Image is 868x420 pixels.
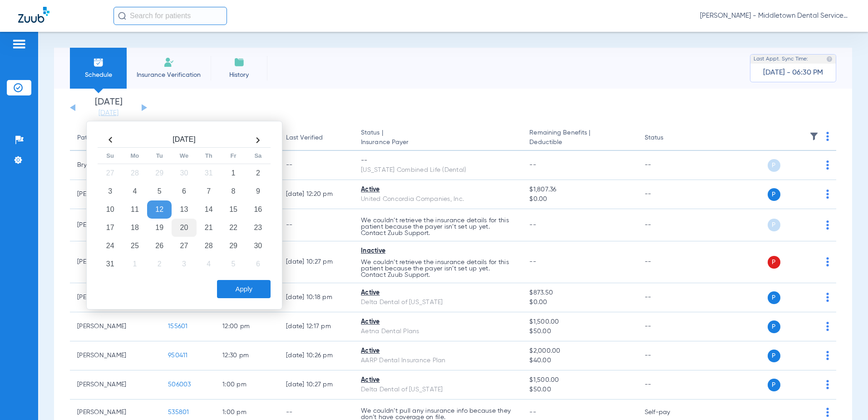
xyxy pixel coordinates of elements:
div: United Concordia Companies, Inc. [361,195,515,204]
div: Active [361,317,515,327]
span: P [768,159,780,172]
span: 950411 [168,352,188,359]
td: 12:30 PM [215,341,279,370]
span: Last Appt. Sync Time: [754,55,808,64]
span: [PERSON_NAME] - Middletown Dental Services [700,11,850,20]
td: -- [637,151,699,180]
span: Insurance Verification [133,70,204,80]
span: P [768,219,780,231]
td: 1:00 PM [215,370,279,400]
img: group-dot-blue.svg [826,220,829,230]
span: P [768,320,780,333]
div: Delta Dental of [US_STATE] [361,298,515,307]
img: Schedule [93,57,104,68]
img: group-dot-blue.svg [826,322,829,331]
span: Insurance Payer [361,138,515,147]
p: We couldn’t retrieve the insurance details for this patient because the payer isn’t set up yet. C... [361,259,515,278]
span: P [768,188,780,201]
div: Aetna Dental Plans [361,327,515,336]
td: -- [637,180,699,209]
span: $2,000.00 [529,346,630,356]
div: -- [361,156,515,165]
th: Remaining Benefits | [522,125,637,151]
span: History [217,70,261,80]
span: -- [529,259,536,265]
td: -- [637,370,699,400]
span: $1,500.00 [529,317,630,327]
div: AARP Dental Insurance Plan [361,356,515,365]
div: Active [361,288,515,298]
span: $0.00 [529,298,630,307]
div: Last Verified [286,133,346,143]
span: 155601 [168,323,188,330]
span: $40.00 [529,356,630,365]
span: [DATE] - 06:30 PM [763,68,823,77]
img: group-dot-blue.svg [826,351,829,360]
th: Status [637,125,699,151]
span: $50.00 [529,385,630,395]
img: Manual Insurance Verification [163,57,174,68]
td: -- [279,151,354,180]
div: Patient Name [77,133,117,143]
span: $873.50 [529,288,630,298]
span: Schedule [77,70,120,80]
div: [US_STATE] Combined Life (Dental) [361,165,515,175]
th: [DATE] [123,133,246,148]
img: filter.svg [809,132,819,141]
td: [PERSON_NAME] [70,341,161,370]
td: [PERSON_NAME] [70,370,161,400]
div: Active [361,185,515,195]
td: [DATE] 10:26 PM [279,341,354,370]
img: History [234,57,245,68]
div: Active [361,346,515,356]
span: $1,807.36 [529,185,630,195]
td: [DATE] 10:27 PM [279,370,354,400]
span: -- [529,162,536,168]
div: Inactive [361,246,515,256]
div: Active [361,375,515,385]
li: [DATE] [81,98,136,118]
span: P [768,379,780,391]
span: $50.00 [529,327,630,336]
input: Search for patients [113,7,227,25]
span: Deductible [529,138,630,147]
div: Last Verified [286,133,323,143]
span: P [768,256,780,269]
a: [DATE] [81,109,136,118]
img: Search Icon [118,12,126,20]
img: group-dot-blue.svg [826,190,829,199]
img: group-dot-blue.svg [826,257,829,266]
td: 12:00 PM [215,312,279,341]
img: group-dot-blue.svg [826,160,829,170]
td: -- [637,312,699,341]
img: Zuub Logo [18,7,49,23]
span: -- [529,409,536,415]
button: Apply [217,280,271,298]
td: -- [279,209,354,241]
td: [DATE] 10:27 PM [279,241,354,283]
th: Status | [354,125,522,151]
span: $0.00 [529,195,630,204]
div: Patient Name [77,133,153,143]
td: -- [637,209,699,241]
td: [PERSON_NAME] [70,312,161,341]
span: 535801 [168,409,189,415]
td: [DATE] 10:18 PM [279,283,354,312]
iframe: Chat Widget [823,376,868,420]
img: group-dot-blue.svg [826,132,829,141]
img: hamburger-icon [12,39,26,50]
img: last sync help info [826,56,833,62]
span: -- [529,222,536,228]
td: -- [637,283,699,312]
td: [DATE] 12:17 PM [279,312,354,341]
td: -- [637,241,699,283]
p: We couldn’t retrieve the insurance details for this patient because the payer isn’t set up yet. C... [361,217,515,236]
img: group-dot-blue.svg [826,293,829,302]
span: $1,500.00 [529,375,630,385]
td: [DATE] 12:20 PM [279,180,354,209]
span: 506003 [168,381,191,388]
span: P [768,350,780,362]
span: P [768,291,780,304]
td: -- [637,341,699,370]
